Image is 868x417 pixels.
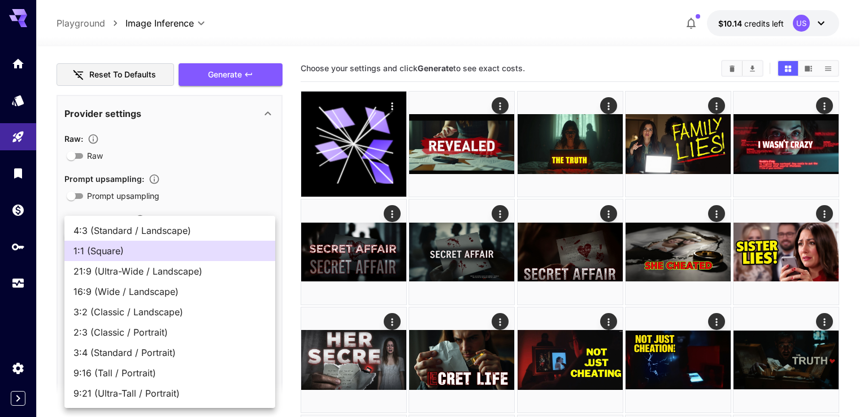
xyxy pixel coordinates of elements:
span: 3:2 (Classic / Landscape) [73,305,266,319]
span: 3:4 (Standard / Portrait) [73,346,266,359]
span: 4:3 (Standard / Landscape) [73,224,266,237]
span: 21:9 (Ultra-Wide / Landscape) [73,264,266,278]
span: 9:21 (Ultra-Tall / Portrait) [73,386,266,400]
span: 9:16 (Tall / Portrait) [73,366,266,380]
span: 2:3 (Classic / Portrait) [73,325,266,339]
span: 16:9 (Wide / Landscape) [73,285,266,298]
span: 1:1 (Square) [73,244,266,258]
